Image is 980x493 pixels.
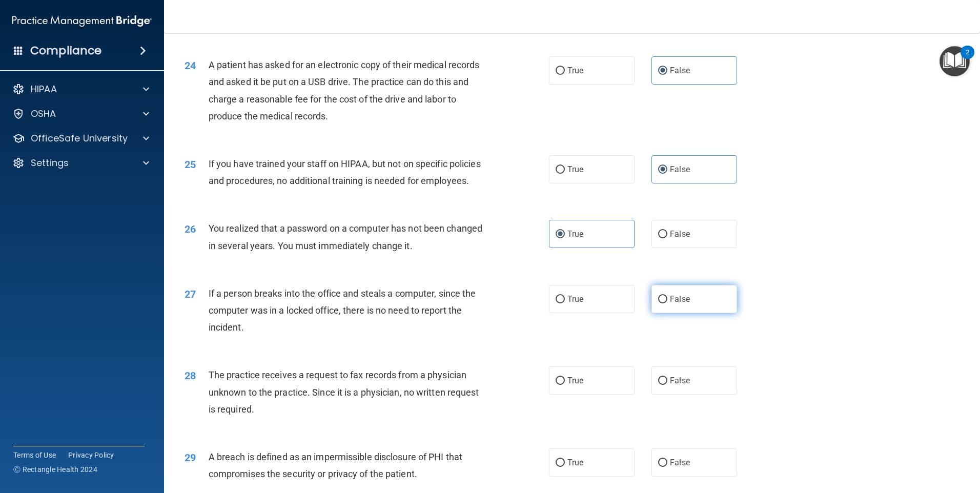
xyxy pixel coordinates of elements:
a: Terms of Use [13,450,56,460]
input: True [556,166,565,174]
input: False [658,377,667,385]
img: PMB logo [12,11,152,31]
span: False [670,165,690,174]
span: If a person breaks into the office and steals a computer, since the computer was in a locked offi... [209,288,476,333]
div: 2 [966,52,969,66]
input: False [658,67,667,75]
input: False [658,296,667,303]
input: True [556,67,565,75]
a: Settings [12,157,149,169]
input: False [658,231,667,238]
input: True [556,231,565,238]
a: HIPAA [12,83,149,95]
input: False [658,459,667,467]
span: False [670,294,690,304]
a: Privacy Policy [68,450,114,460]
span: A patient has asked for an electronic copy of their medical records and asked it be put on a USB ... [209,59,480,121]
span: 24 [185,59,196,72]
h4: Compliance [30,44,101,58]
span: True [567,165,583,174]
a: OSHA [12,108,149,120]
span: The practice receives a request to fax records from a physician unknown to the practice. Since it... [209,369,479,414]
span: False [670,376,690,385]
span: 26 [185,223,196,235]
span: 28 [185,369,196,382]
span: You realized that a password on a computer has not been changed in several years. You must immedi... [209,223,482,251]
span: False [670,458,690,467]
input: True [556,459,565,467]
input: False [658,166,667,174]
span: 29 [185,451,196,464]
p: HIPAA [31,83,57,95]
a: OfficeSafe University [12,132,149,145]
p: OSHA [31,108,56,120]
span: True [567,294,583,304]
span: Ⓒ Rectangle Health 2024 [13,464,97,475]
span: 25 [185,158,196,171]
p: Settings [31,157,69,169]
button: Open Resource Center, 2 new notifications [940,46,970,76]
span: True [567,376,583,385]
span: A breach is defined as an impermissible disclosure of PHI that compromises the security or privac... [209,451,462,479]
span: 27 [185,288,196,300]
span: True [567,66,583,75]
span: True [567,458,583,467]
span: True [567,229,583,239]
p: OfficeSafe University [31,132,128,145]
span: False [670,229,690,239]
input: True [556,377,565,385]
span: If you have trained your staff on HIPAA, but not on specific policies and procedures, no addition... [209,158,481,186]
span: False [670,66,690,75]
input: True [556,296,565,303]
